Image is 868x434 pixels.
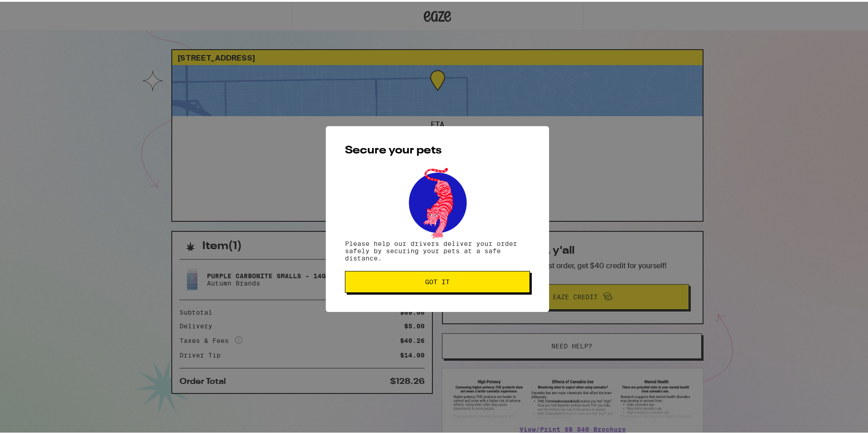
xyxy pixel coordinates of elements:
[345,143,530,154] h2: Secure your pets
[5,6,66,14] span: Hi. Need any help?
[345,269,530,291] button: Got it
[425,277,450,283] span: Got it
[345,238,530,260] p: Please help our drivers deliver your order safely by securing your pets at a safe distance.
[400,163,475,238] img: pets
